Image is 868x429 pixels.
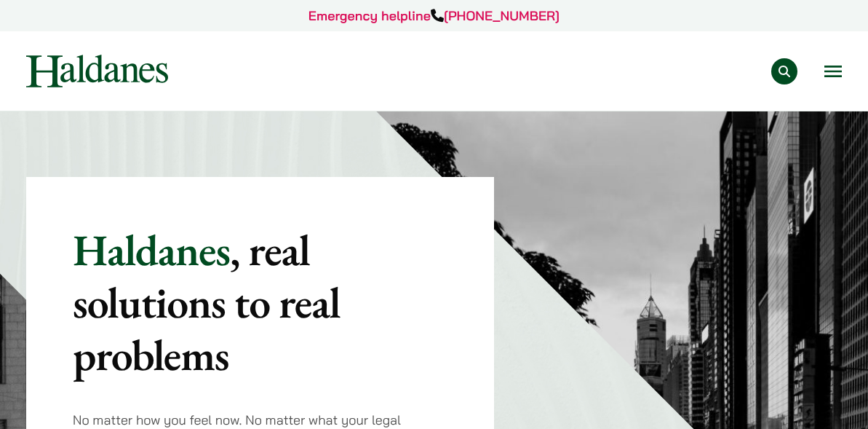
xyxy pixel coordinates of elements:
a: Emergency helpline[PHONE_NUMBER] [308,7,560,24]
button: Search [771,58,797,84]
img: Logo of Haldanes [26,55,168,87]
button: Open menu [824,66,842,77]
p: Haldanes [73,224,447,381]
mark: , real solutions to real problems [73,221,340,383]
